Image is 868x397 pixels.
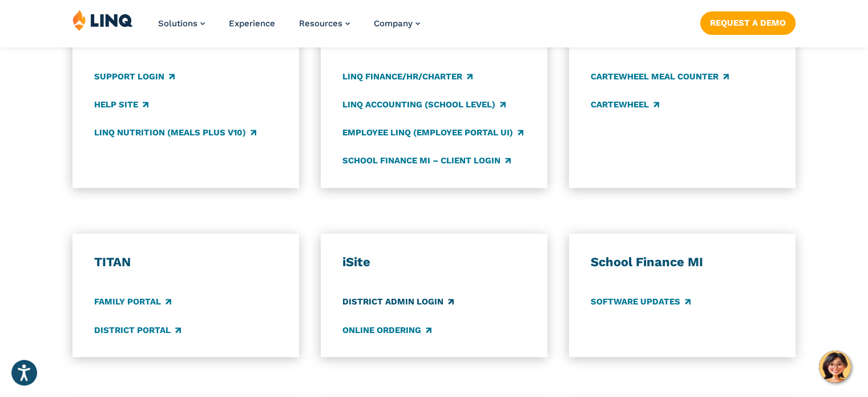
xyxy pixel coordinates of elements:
a: Family Portal [94,296,171,308]
a: Resources [299,18,350,29]
a: Support Login [94,70,175,83]
a: LINQ Nutrition (Meals Plus v10) [94,126,256,139]
a: School Finance MI – Client Login [342,154,511,167]
a: Online Ordering [342,324,431,336]
h3: School Finance MI [591,254,774,270]
h3: TITAN [94,254,277,270]
a: Software Updates [591,296,691,308]
nav: Primary Navigation [158,9,420,47]
span: Resources [299,18,342,29]
a: Experience [229,18,275,29]
a: CARTEWHEEL Meal Counter [591,70,729,83]
h3: iSite [342,254,526,270]
button: Hello, have a question? Let’s chat. [819,351,851,383]
a: CARTEWHEEL [591,98,659,111]
a: District Portal [94,324,181,336]
span: Solutions [158,18,197,29]
a: Company [374,18,420,29]
a: Employee LINQ (Employee Portal UI) [342,126,523,139]
span: Company [374,18,413,29]
img: LINQ | K‑12 Software [72,9,133,31]
a: LINQ Finance/HR/Charter [342,70,473,83]
a: Request a Demo [700,11,796,34]
a: LINQ Accounting (school level) [342,98,506,111]
a: Help Site [94,98,148,111]
nav: Button Navigation [700,9,796,34]
a: District Admin Login [342,296,454,308]
a: Solutions [158,18,205,29]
